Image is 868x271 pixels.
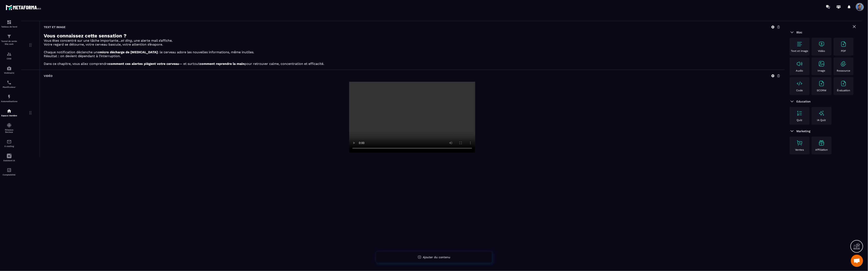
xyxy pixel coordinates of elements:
[1,150,17,165] a: Assistant IA
[796,69,803,72] p: Audio
[1,77,17,91] a: schedulerschedulerPlanificateur
[1,100,17,102] p: Automatisations
[797,100,811,103] span: Education
[841,49,846,52] p: PDF
[1,40,17,46] p: Tunnel de vente Site web
[7,80,12,85] img: scheduler
[840,61,847,67] img: text-image no-wrap
[816,148,828,151] p: Affiliation
[1,72,17,74] p: Webinaire
[790,99,795,104] img: arrow-down
[200,62,245,66] strong: comment reprendre la main
[44,25,66,29] h6: Text et image
[44,33,127,39] strong: Vous connaissez cette sensation ?
[121,39,132,42] em: et ding
[817,89,826,92] p: SCORM
[1,136,17,150] a: emailemailE-mailing
[7,94,12,99] img: automations
[44,62,781,66] p: Dans ce chapitre, vous allez comprendre — et surtout pour retrouver calme, concentration et effic...
[44,39,781,42] p: Vous êtes concentré sur une tâche importante… , une alerte mail s’affiche.
[791,49,808,52] p: Text et image
[1,129,17,133] p: Réseaux Sociaux
[796,41,803,47] img: text-image no-wrap
[840,80,847,87] img: text-image no-wrap
[818,41,825,47] img: text-image no-wrap
[790,30,795,35] img: arrow-down
[1,26,17,28] p: Tableau de bord
[1,17,17,31] a: formationformationTableau de bord
[818,140,825,146] img: text-image
[1,86,17,88] p: Planificateur
[44,50,781,54] p: Chaque notification déclenche une : le cerveau adore les nouvelles informations, même inutiles.
[7,20,12,25] img: formation
[1,159,17,162] p: Assistant IA
[796,89,803,92] p: Code
[1,114,17,117] p: Espace membre
[837,69,851,72] p: Ressource
[796,61,803,67] img: text-image no-wrap
[796,110,803,116] img: text-image no-wrap
[7,123,12,128] img: social-network
[790,129,795,134] img: arrow-down
[1,58,17,60] p: CRM
[1,91,17,106] a: automationsautomationsAutomatisations
[1,31,17,49] a: formationformationTunnel de vente Site web
[1,165,17,179] a: accountantaccountantComptabilité
[6,4,42,11] img: logo
[797,130,811,133] span: Marketing
[837,89,850,92] p: Évaluation
[1,106,17,120] a: automationsautomationsEspace membre
[7,34,12,39] img: formation
[797,119,802,122] p: Quiz
[1,174,17,176] p: Comptabilité
[1,49,17,63] a: formationformationCRM
[796,140,803,146] img: text-image no-wrap
[99,50,158,54] strong: micro décharge de [MEDICAL_DATA]
[7,168,12,173] img: accountant
[1,63,17,77] a: automationsautomationsWebinaire
[797,31,802,34] span: Bloc
[7,109,12,113] img: automations
[7,139,12,144] img: email
[818,49,825,52] p: Vidéo
[818,69,825,72] p: Image
[817,119,826,122] p: IA Quiz
[7,52,12,57] img: formation
[44,42,781,46] p: Votre regard se détourne, votre cerveau bascule, votre attention s’évapore.
[1,145,17,147] p: E-mailing
[423,256,450,259] span: Ajouter du contenu
[796,80,803,87] img: text-image no-wrap
[840,41,847,47] img: text-image no-wrap
[44,54,781,58] p: Résultat : on devient dépendant à l’interruption.
[851,255,863,267] div: Ouvrir le chat
[818,61,825,67] img: text-image no-wrap
[7,66,12,71] img: automations
[1,120,17,136] a: social-networksocial-networkRéseaux Sociaux
[818,80,825,87] img: text-image no-wrap
[795,148,804,151] p: Ventes
[109,62,179,66] strong: comment ces alertes piègent votre cerveau
[44,74,52,77] h6: Vidéo
[818,110,825,116] img: text-image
